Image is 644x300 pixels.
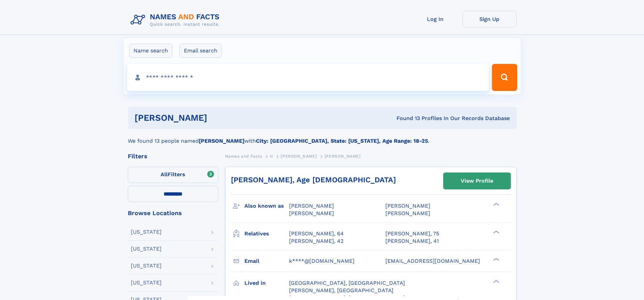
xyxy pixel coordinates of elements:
[128,210,218,216] div: Browse Locations
[289,210,334,216] span: [PERSON_NAME]
[385,237,439,245] a: [PERSON_NAME], 41
[131,263,162,269] div: [US_STATE]
[289,237,343,245] a: [PERSON_NAME], 42
[408,11,462,27] a: Log In
[270,154,273,159] span: H
[199,138,244,144] b: [PERSON_NAME]
[444,173,510,189] a: View Profile
[289,203,334,209] span: [PERSON_NAME]
[385,258,480,264] span: [EMAIL_ADDRESS][DOMAIN_NAME]
[461,173,493,189] div: View Profile
[128,11,225,29] img: Logo Names and Facts
[135,114,302,122] h1: [PERSON_NAME]
[131,246,162,252] div: [US_STATE]
[492,202,500,207] div: ❯
[128,129,517,145] div: We found 13 people named with .
[492,230,500,234] div: ❯
[385,203,430,209] span: [PERSON_NAME]
[462,11,517,27] a: Sign Up
[180,44,222,58] label: Email search
[289,230,344,237] a: [PERSON_NAME], 64
[161,171,168,178] span: All
[244,200,289,212] h3: Also known as
[289,280,405,286] span: [GEOGRAPHIC_DATA], [GEOGRAPHIC_DATA]
[231,176,396,184] a: [PERSON_NAME], Age [DEMOGRAPHIC_DATA]
[128,153,218,159] div: Filters
[492,279,500,283] div: ❯
[131,229,162,235] div: [US_STATE]
[128,167,218,183] label: Filters
[289,287,393,294] span: [PERSON_NAME], [GEOGRAPHIC_DATA]
[225,152,262,160] a: Names and Facts
[256,138,428,144] b: City: [GEOGRAPHIC_DATA], State: [US_STATE], Age Range: 18-25
[325,154,361,159] span: [PERSON_NAME]
[492,64,517,91] button: Search Button
[492,257,500,261] div: ❯
[270,152,273,160] a: H
[281,154,317,159] span: [PERSON_NAME]
[244,228,289,239] h3: Relatives
[385,230,439,237] a: [PERSON_NAME], 75
[244,255,289,267] h3: Email
[129,44,172,58] label: Name search
[281,152,317,160] a: [PERSON_NAME]
[131,280,162,285] div: [US_STATE]
[244,277,289,289] h3: Lived in
[385,210,430,216] span: [PERSON_NAME]
[127,64,489,91] input: search input
[302,115,510,122] div: Found 13 Profiles In Our Records Database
